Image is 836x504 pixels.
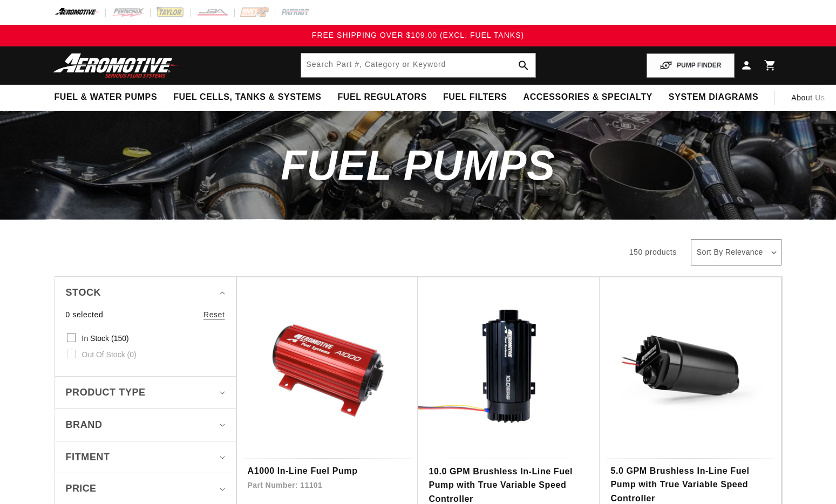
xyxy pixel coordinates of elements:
[66,417,103,433] span: Brand
[301,53,535,77] input: Search by Part Number, Category or Keyword
[329,85,434,110] summary: Fuel Regulators
[55,92,158,103] span: Fuel & Water Pumps
[661,85,766,110] summary: System Diagrams
[66,481,97,496] span: Price
[46,85,166,110] summary: Fuel & Water Pumps
[203,309,225,321] a: Reset
[66,473,225,504] summary: Price
[248,464,407,478] a: A1000 In-Line Fuel Pump
[66,277,225,309] summary: Stock (0 selected)
[66,449,110,465] span: Fitment
[173,92,321,103] span: Fuel Cells, Tanks & Systems
[669,92,758,103] span: System Diagrams
[337,92,426,103] span: Fuel Regulators
[281,141,555,189] span: Fuel Pumps
[66,309,104,321] span: 0 selected
[165,85,329,110] summary: Fuel Cells, Tanks & Systems
[66,409,225,441] summary: Brand (0 selected)
[50,53,185,78] img: Aeromotive
[66,285,101,301] span: Stock
[312,31,524,39] span: FREE SHIPPING OVER $109.00 (EXCL. FUEL TANKS)
[66,377,225,408] summary: Product type (0 selected)
[435,85,515,110] summary: Fuel Filters
[647,53,734,78] button: PUMP FINDER
[524,92,653,103] span: Accessories & Specialty
[791,93,825,102] span: About Us
[443,92,507,103] span: Fuel Filters
[66,441,225,473] summary: Fitment (0 selected)
[82,350,137,359] span: Out of stock (0)
[515,85,661,110] summary: Accessories & Specialty
[629,248,677,256] span: 150 products
[66,385,146,400] span: Product type
[82,333,129,343] span: In stock (150)
[783,85,833,111] a: About Us
[512,53,535,77] button: search button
